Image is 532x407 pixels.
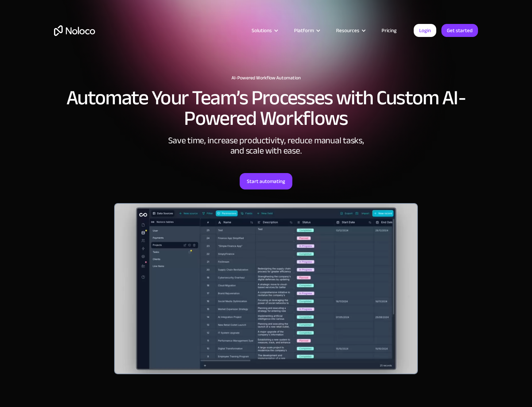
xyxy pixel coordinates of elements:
[240,173,292,189] a: Start automating
[294,26,314,35] div: Platform
[336,26,359,35] div: Resources
[285,26,328,35] div: Platform
[243,26,285,35] div: Solutions
[441,24,478,37] a: Get started
[54,75,478,81] h1: AI-Powered Workflow Automation
[54,25,95,36] a: home
[163,135,369,156] div: Save time, increase productivity, reduce manual tasks, and scale with ease.
[252,26,272,35] div: Solutions
[328,26,373,35] div: Resources
[54,88,478,129] h2: Automate Your Team’s Processes with Custom AI-Powered Workflows
[373,26,405,35] a: Pricing
[414,24,436,37] a: Login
